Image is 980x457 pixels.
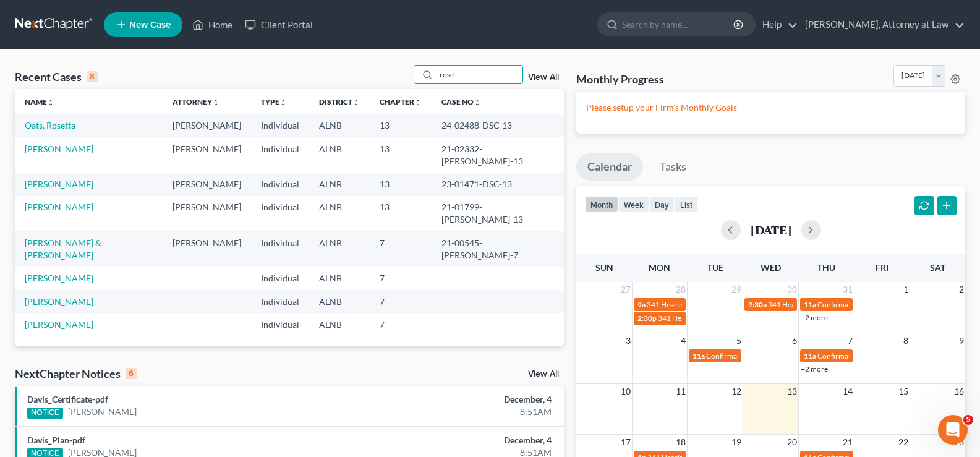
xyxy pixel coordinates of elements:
[370,173,432,195] td: 13
[163,231,251,267] td: [PERSON_NAME]
[620,435,632,450] span: 17
[370,114,432,137] td: 13
[47,99,54,106] i: unfold_more
[624,333,632,348] span: 3
[279,99,287,106] i: unfold_more
[675,384,687,399] span: 11
[576,72,664,87] h3: Monthly Progress
[432,137,564,173] td: 21-02332-[PERSON_NAME]-13
[309,313,370,336] td: ALNB
[385,406,552,418] div: 8:51AM
[251,290,309,313] td: Individual
[585,196,618,213] button: month
[751,223,791,236] h2: [DATE]
[251,231,309,267] td: Individual
[309,173,370,195] td: ALNB
[370,290,432,313] td: 7
[25,120,75,130] a: Oats, Rosetta
[432,231,564,267] td: 21-00545-[PERSON_NAME]-7
[309,290,370,313] td: ALNB
[251,114,309,137] td: Individual
[786,384,798,399] span: 13
[251,267,309,289] td: Individual
[637,300,646,309] span: 9a
[804,300,816,309] span: 11a
[309,196,370,231] td: ALNB
[186,14,239,36] a: Home
[586,101,955,114] p: Please setup your Firm's Monthly Goals
[163,173,251,195] td: [PERSON_NAME]
[25,319,93,330] a: [PERSON_NAME]
[15,366,137,381] div: NextChapter Notices
[958,333,965,348] span: 9
[163,137,251,173] td: [PERSON_NAME]
[25,237,101,260] a: [PERSON_NAME] & [PERSON_NAME]
[370,313,432,336] td: 7
[25,296,93,307] a: [PERSON_NAME]
[380,97,422,106] a: Chapterunfold_more
[735,333,743,348] span: 5
[953,384,965,399] span: 16
[251,173,309,195] td: Individual
[817,262,835,273] span: Thu
[251,137,309,173] td: Individual
[761,262,781,273] span: Wed
[618,196,649,213] button: week
[15,69,98,84] div: Recent Cases
[620,282,632,297] span: 27
[432,196,564,231] td: 21-01799-[PERSON_NAME]-13
[370,196,432,231] td: 13
[163,114,251,137] td: [PERSON_NAME]
[730,384,743,399] span: 12
[25,143,93,154] a: [PERSON_NAME]
[370,267,432,289] td: 7
[309,137,370,173] td: ALNB
[436,66,522,83] input: Search by name...
[799,14,965,36] a: [PERSON_NAME], Attorney at Law
[958,282,965,297] span: 2
[680,333,687,348] span: 4
[25,179,93,189] a: [PERSON_NAME]
[129,20,171,30] span: New Case
[902,282,910,297] span: 1
[173,97,219,106] a: Attorneyunfold_more
[251,196,309,231] td: Individual
[786,435,798,450] span: 20
[897,384,910,399] span: 15
[938,415,968,445] iframe: Intercom live chat
[385,393,552,406] div: December, 4
[804,351,816,361] span: 11a
[846,333,854,348] span: 7
[441,97,481,106] a: Case Nounfold_more
[897,435,910,450] span: 22
[876,262,888,273] span: Fri
[432,114,564,137] td: 24-02488-DSC-13
[126,368,137,379] div: 6
[902,333,910,348] span: 8
[791,333,798,348] span: 6
[658,314,834,323] span: 341 Hearing for [PERSON_NAME] & [PERSON_NAME]
[707,262,723,273] span: Tue
[842,282,854,297] span: 31
[370,231,432,267] td: 7
[319,97,360,106] a: Districtunfold_more
[25,273,93,283] a: [PERSON_NAME]
[706,351,903,361] span: Confirmation Date for [PERSON_NAME] & [PERSON_NAME]
[730,435,743,450] span: 19
[637,314,657,323] span: 2:30p
[649,196,675,213] button: day
[27,394,108,404] a: Davis_Certificate-pdf
[675,282,687,297] span: 28
[432,173,564,195] td: 23-01471-DSC-13
[309,231,370,267] td: ALNB
[27,408,63,419] div: NOTICE
[87,71,98,82] div: 8
[963,415,973,425] span: 5
[817,351,948,361] span: Confirmation Date for [PERSON_NAME]
[352,99,360,106] i: unfold_more
[595,262,613,273] span: Sun
[528,73,559,82] a: View All
[756,14,798,36] a: Help
[842,435,854,450] span: 21
[730,282,743,297] span: 29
